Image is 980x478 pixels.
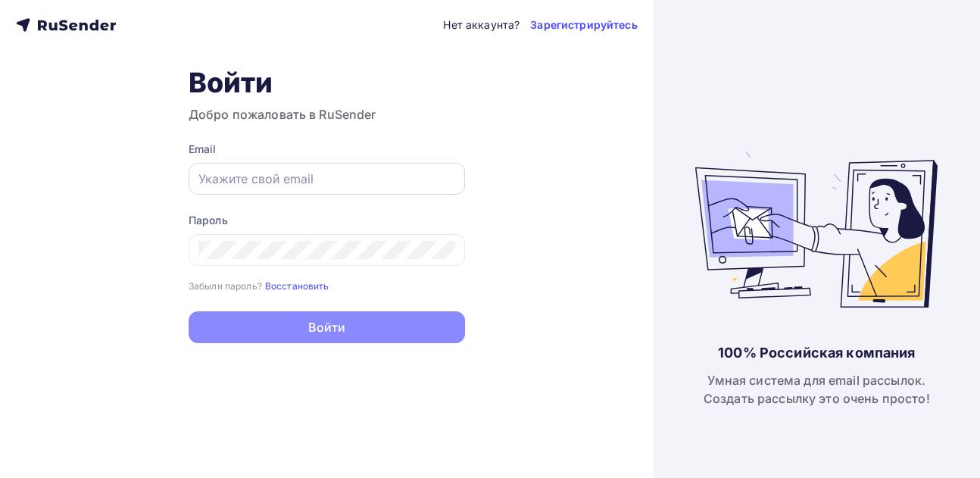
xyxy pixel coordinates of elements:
small: Забыли пароль? [189,280,262,292]
h3: Добро пожаловать в RuSender [189,105,465,123]
div: Умная система для email рассылок. Создать рассылку это очень просто! [704,371,930,408]
div: Пароль [189,213,465,228]
div: Нет аккаунта? [443,17,520,33]
h1: Войти [189,66,465,99]
div: 100% Российская компания [718,344,915,362]
button: Войти [189,311,465,343]
div: Email [189,142,465,157]
a: Зарегистрируйтесь [530,17,637,33]
small: Восстановить [265,280,329,292]
a: Восстановить [265,279,329,292]
input: Укажите свой email [198,170,455,188]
